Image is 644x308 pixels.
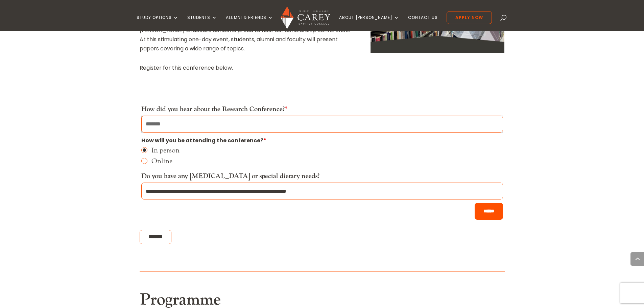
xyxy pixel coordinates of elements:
span: How will you be attending the conference? [141,137,266,144]
a: Students [187,15,217,31]
a: Apply Now [447,11,492,24]
a: Study Options [137,15,178,31]
p: [PERSON_NAME] Graduate School is proud to host our Scholarship conference. At this stimulating on... [140,26,351,53]
img: Carey Baptist College [281,6,330,29]
label: Online [151,158,503,164]
label: Do you have any [MEDICAL_DATA] or special dietary needs? [141,172,319,181]
label: How did you hear about the Research Conference? [141,105,287,114]
a: Alumni & Friends [226,15,273,31]
a: Contact Us [408,15,438,31]
label: In person [151,147,503,153]
p: Register for this conference below. [140,63,351,72]
a: About [PERSON_NAME] [339,15,399,31]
